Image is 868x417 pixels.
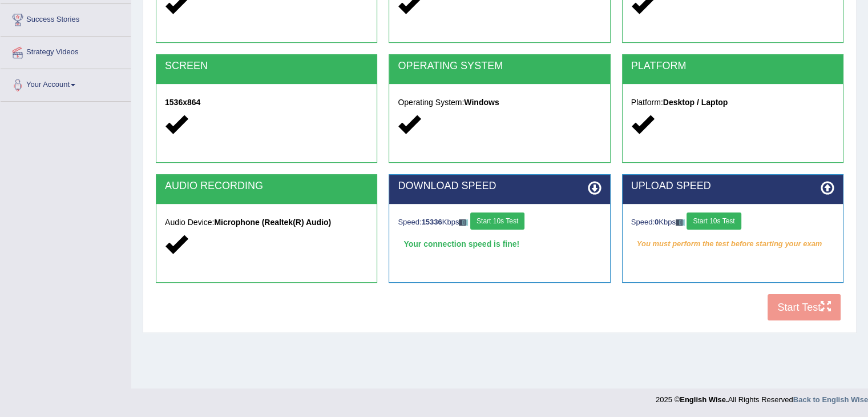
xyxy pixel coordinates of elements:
[214,218,331,227] strong: Microphone (Realtek(R) Audio)
[676,219,685,226] img: ajax-loader-fb-connection.gif
[165,98,200,107] strong: 1536x864
[165,218,368,227] h5: Audio Device:
[631,61,834,72] h2: PLATFORM
[680,395,728,404] strong: English Wise.
[1,69,131,98] a: Your Account
[398,98,601,107] h5: Operating System:
[422,218,442,226] strong: 15336
[631,181,834,192] h2: UPLOAD SPEED
[165,61,368,72] h2: SCREEN
[631,235,834,252] em: You must perform the test before starting your exam
[398,235,601,252] div: Your connection speed is fine!
[398,212,601,232] div: Speed: Kbps
[687,212,741,230] button: Start 10s Test
[656,388,868,405] div: 2025 © All Rights Reserved
[631,98,834,107] h5: Platform:
[398,181,601,192] h2: DOWNLOAD SPEED
[459,219,468,226] img: ajax-loader-fb-connection.gif
[1,4,131,33] a: Success Stories
[631,212,834,232] div: Speed: Kbps
[398,61,601,72] h2: OPERATING SYSTEM
[663,98,728,107] strong: Desktop / Laptop
[1,37,131,65] a: Strategy Videos
[793,395,868,404] a: Back to English Wise
[165,181,368,192] h2: AUDIO RECORDING
[464,98,499,107] strong: Windows
[470,212,524,230] button: Start 10s Test
[655,218,659,226] strong: 0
